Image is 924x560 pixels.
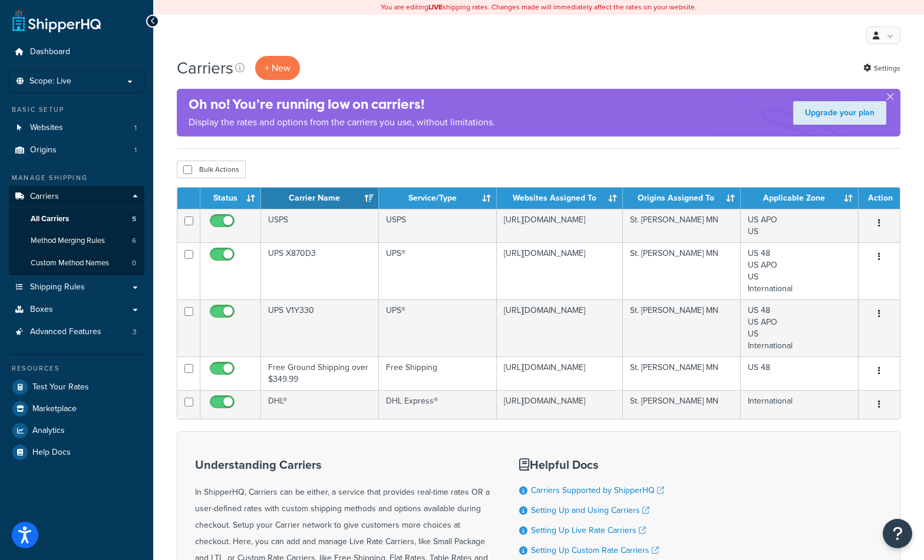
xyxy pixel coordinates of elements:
a: Websites 1 [9,117,144,139]
a: ShipperHQ Home [12,9,101,32]
td: DHL Express® [379,390,497,419]
span: 3 [133,327,137,337]
li: Origins [9,139,144,161]
span: Scope: Live [29,76,71,86]
div: Resources [9,364,144,374]
a: Upgrade your plan [793,101,886,125]
a: Carriers [9,186,144,208]
h4: Oh no! You’re running low on carriers! [189,95,495,114]
span: 5 [132,214,136,224]
div: Manage Shipping [9,173,144,183]
li: Method Merging Rules [9,230,144,252]
span: Origins [30,145,57,155]
span: Advanced Features [30,327,101,337]
span: Websites [30,123,63,133]
a: All Carriers 5 [9,208,144,230]
span: Analytics [32,426,65,436]
td: St. [PERSON_NAME] MN [623,209,741,242]
td: St. [PERSON_NAME] MN [623,242,741,299]
td: USPS [379,209,497,242]
th: Origins Assigned To: activate to sort column ascending [623,188,741,209]
a: Dashboard [9,41,144,63]
a: Shipping Rules [9,276,144,298]
td: UPS® [379,242,497,299]
li: All Carriers [9,208,144,230]
th: Carrier Name: activate to sort column ascending [261,188,379,209]
a: Advanced Features 3 [9,321,144,343]
a: Custom Method Names 0 [9,252,144,274]
td: US APO US [741,209,859,242]
h3: Understanding Carriers [195,458,490,471]
td: [URL][DOMAIN_NAME] [497,390,622,419]
td: St. [PERSON_NAME] MN [623,299,741,356]
button: Bulk Actions [177,161,246,178]
td: International [741,390,859,419]
span: 6 [132,236,136,246]
th: Action [859,188,900,209]
td: US 48 [741,356,859,390]
a: Help Docs [9,442,144,463]
a: Setting Up and Using Carriers [531,504,649,516]
span: Boxes [30,305,53,315]
td: Free Ground Shipping over $349.99 [261,356,379,390]
span: Shipping Rules [30,282,85,292]
span: Dashboard [30,47,70,57]
td: USPS [261,209,379,242]
span: Custom Method Names [31,258,109,268]
th: Service/Type: activate to sort column ascending [379,188,497,209]
td: [URL][DOMAIN_NAME] [497,209,622,242]
td: US 48 US APO US International [741,242,859,299]
a: Settings [863,60,900,76]
td: DHL® [261,390,379,419]
td: UPS V1Y330 [261,299,379,356]
span: All Carriers [31,214,69,224]
li: Carriers [9,186,144,275]
b: LIVE [428,2,443,12]
th: Applicable Zone: activate to sort column ascending [741,188,859,209]
span: 1 [134,145,137,155]
span: Marketplace [32,404,77,414]
li: Websites [9,117,144,139]
a: Analytics [9,420,144,441]
td: [URL][DOMAIN_NAME] [497,299,622,356]
button: + New [255,56,300,80]
a: Setting Up Custom Rate Carriers [531,544,659,556]
span: Method Merging Rules [31,236,105,246]
th: Status: activate to sort column ascending [200,188,261,209]
li: Custom Method Names [9,252,144,274]
span: 1 [134,123,137,133]
a: Method Merging Rules 6 [9,230,144,252]
p: Display the rates and options from the carriers you use, without limitations. [189,114,495,131]
th: Websites Assigned To: activate to sort column ascending [497,188,622,209]
span: 0 [132,258,136,268]
td: [URL][DOMAIN_NAME] [497,242,622,299]
h3: Helpful Docs [519,458,673,471]
td: UPS X870D3 [261,242,379,299]
td: St. [PERSON_NAME] MN [623,356,741,390]
td: [URL][DOMAIN_NAME] [497,356,622,390]
button: Open Resource Center [883,519,912,548]
li: Advanced Features [9,321,144,343]
span: Test Your Rates [32,382,89,392]
a: Carriers Supported by ShipperHQ [531,484,664,496]
h1: Carriers [177,56,233,79]
td: UPS® [379,299,497,356]
span: Help Docs [32,448,71,458]
td: St. [PERSON_NAME] MN [623,390,741,419]
div: Basic Setup [9,105,144,115]
a: Setting Up Live Rate Carriers [531,524,646,536]
a: Origins 1 [9,139,144,161]
a: Marketplace [9,398,144,419]
td: US 48 US APO US International [741,299,859,356]
span: Carriers [30,192,59,202]
td: Free Shipping [379,356,497,390]
a: Boxes [9,299,144,321]
a: Test Your Rates [9,376,144,398]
